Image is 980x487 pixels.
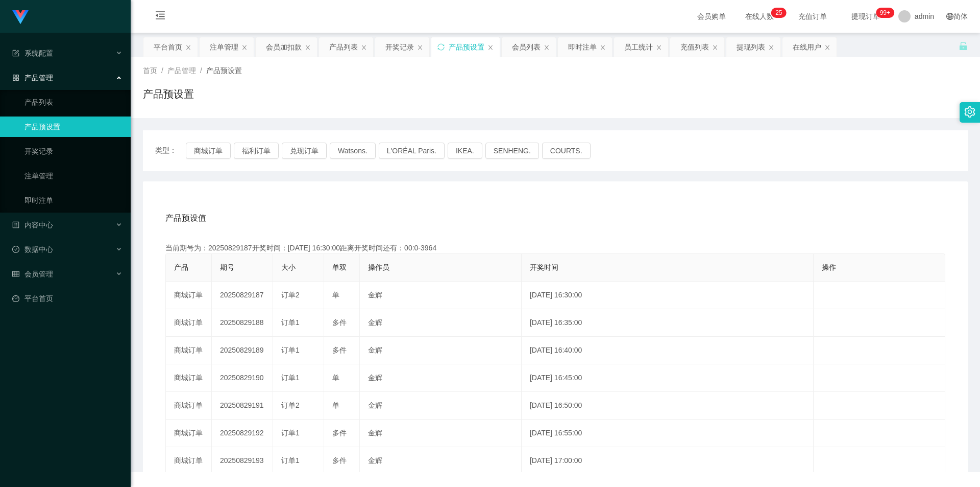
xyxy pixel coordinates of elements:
[185,44,191,51] i: 图标: close
[266,37,302,57] div: 会员加扣款
[522,447,814,475] td: [DATE] 17:00:00
[361,44,367,51] i: 图标: close
[712,44,718,51] i: 图标: close
[485,143,539,159] button: SENHENG.
[332,263,347,271] span: 单双
[846,13,885,20] span: 提现订单
[305,44,311,51] i: 图标: close
[186,143,231,159] button: 商城订单
[139,449,972,460] div: 2021
[332,374,339,382] span: 单
[876,8,894,18] sup: 1016
[212,392,273,420] td: 20250829191
[360,447,522,475] td: 金辉
[12,270,19,277] i: 图标: table
[161,66,163,75] span: /
[24,117,122,137] a: 产品预设置
[12,246,19,253] i: 图标: check-circle-o
[12,49,53,57] span: 系统配置
[368,263,389,271] span: 操作员
[165,212,206,224] span: 产品预设值
[143,66,157,75] span: 首页
[332,456,347,465] span: 多件
[385,37,414,57] div: 开奖记录
[212,447,273,475] td: 20250829193
[946,13,953,20] i: 图标: global
[200,66,202,75] span: /
[174,263,188,271] span: 产品
[166,364,212,392] td: 商城订单
[959,41,968,51] i: 图标: unlock
[330,143,376,159] button: Watsons.
[332,401,339,409] span: 单
[793,13,832,20] span: 充值订单
[281,346,300,354] span: 订单1
[281,291,300,299] span: 订单2
[167,66,196,75] span: 产品管理
[568,37,597,57] div: 即时注单
[210,37,238,57] div: 注单管理
[448,143,482,159] button: IKEA.
[793,37,821,57] div: 在线用户
[281,374,300,382] span: 订单1
[964,106,975,118] i: 图标: setting
[24,141,122,161] a: 开奖记录
[12,288,122,309] a: 图标: dashboard平台首页
[155,143,186,159] span: 类型：
[512,37,541,57] div: 会员列表
[824,44,830,51] i: 图标: close
[24,166,122,186] a: 注单管理
[165,243,945,253] div: 当前期号为：20250829187开奖时间：[DATE] 16:30:00距离开奖时间还有：00:0-3964
[740,13,779,20] span: 在线人数
[166,420,212,447] td: 商城订单
[241,44,248,51] i: 图标: close
[212,420,273,447] td: 20250829192
[12,221,53,229] span: 内容中心
[212,282,273,309] td: 20250829187
[360,337,522,364] td: 金辉
[544,44,550,51] i: 图标: close
[522,309,814,337] td: [DATE] 16:35:00
[656,44,662,51] i: 图标: close
[360,392,522,420] td: 金辉
[522,392,814,420] td: [DATE] 16:50:00
[166,337,212,364] td: 商城订单
[166,392,212,420] td: 商城订单
[737,37,765,57] div: 提现列表
[212,309,273,337] td: 20250829188
[768,44,774,51] i: 图标: close
[332,346,347,354] span: 多件
[281,456,300,465] span: 订单1
[771,8,786,18] sup: 25
[220,263,234,271] span: 期号
[12,74,53,82] span: 产品管理
[680,37,709,57] div: 充值列表
[24,190,122,211] a: 即时注单
[212,337,273,364] td: 20250829189
[487,44,494,51] i: 图标: close
[212,364,273,392] td: 20250829190
[12,270,53,278] span: 会员管理
[12,221,19,228] i: 图标: profile
[417,44,423,51] i: 图标: close
[360,364,522,392] td: 金辉
[281,429,300,437] span: 订单1
[12,10,29,25] img: logo.9652507e.png
[24,92,122,112] a: 产品列表
[12,50,19,57] i: 图标: form
[600,44,606,51] i: 图标: close
[12,74,19,81] i: 图标: appstore-o
[379,143,445,159] button: L'ORÉAL Paris.
[822,263,836,271] span: 操作
[779,8,782,18] p: 5
[234,143,279,159] button: 福利订单
[624,37,653,57] div: 员工统计
[332,291,339,299] span: 单
[522,364,814,392] td: [DATE] 16:45:00
[449,37,484,57] div: 产品预设置
[522,282,814,309] td: [DATE] 16:30:00
[775,8,779,18] p: 2
[154,37,182,57] div: 平台首页
[166,309,212,337] td: 商城订单
[166,447,212,475] td: 商城订单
